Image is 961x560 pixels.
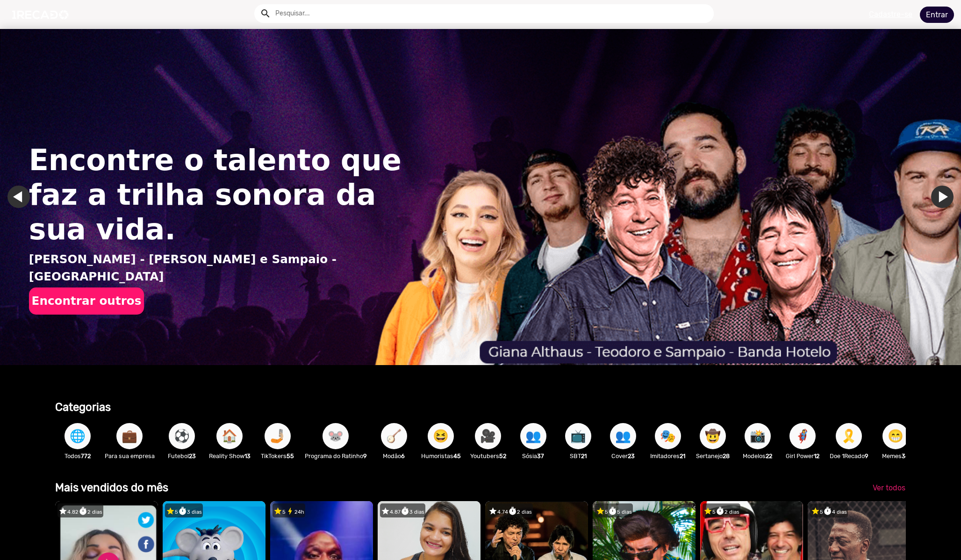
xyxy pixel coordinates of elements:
[499,452,506,459] b: 52
[428,423,454,449] button: 😆
[268,4,714,23] input: Pesquisar...
[785,452,820,460] p: Girl Power
[65,423,91,449] button: 🌐
[475,423,501,449] button: 🎥
[537,452,544,459] b: 37
[723,452,730,459] b: 28
[164,452,200,460] p: Futebol
[421,452,461,460] p: Humoristas
[873,483,905,492] span: Ver todos
[869,10,912,19] u: Cadastre-se
[470,452,506,460] p: Youtubers
[888,423,904,449] span: 😁
[29,251,413,285] p: [PERSON_NAME] - [PERSON_NAME] e Sampaio - [GEOGRAPHIC_DATA]
[260,452,295,460] p: TikTokers
[680,452,685,459] b: 21
[560,452,596,460] p: SBT
[878,452,913,460] p: Memes
[381,423,407,449] button: 🪕
[650,452,686,460] p: Imitadores
[745,423,771,449] button: 📸
[525,423,541,449] span: 👥
[70,423,86,449] span: 🌐
[740,452,775,460] p: Modelos
[902,452,909,459] b: 36
[209,452,251,460] p: Reality Show
[216,423,243,449] button: 🏠
[766,452,772,459] b: 22
[169,423,195,449] button: ⚽
[700,423,726,449] button: 🤠
[610,423,636,449] button: 👥
[655,423,681,449] button: 🎭
[516,452,551,460] p: Sósia
[660,423,676,449] span: 🎭
[363,452,367,459] b: 9
[453,452,461,459] b: 45
[55,481,168,494] b: Mais vendidos do mês
[830,452,868,460] p: Doe 1Recado
[695,452,731,460] p: Sertanejo
[882,423,909,449] button: 😁
[795,423,810,449] span: 🦸‍♀️
[244,452,251,459] b: 13
[265,423,291,449] button: 🤳🏼
[260,8,271,19] mat-icon: Example home icon
[615,423,631,449] span: 👥
[814,452,819,459] b: 12
[920,7,954,23] a: Entrar
[581,452,587,459] b: 21
[105,452,155,460] p: Para sua empresa
[433,423,449,449] span: 😆
[55,401,111,414] b: Categorias
[386,423,402,449] span: 🪕
[305,452,367,460] p: Programa do Ratinho
[750,423,766,449] span: 📸
[565,423,591,449] button: 📺
[836,423,862,449] button: 🎗️
[570,423,586,449] span: 📺
[257,5,273,21] button: Example home icon
[60,452,95,460] p: Todos
[841,423,857,449] span: 🎗️
[865,452,868,459] b: 9
[122,423,137,449] span: 💼
[270,423,286,449] span: 🤳🏼
[931,186,954,208] a: Ir para o próximo slide
[7,186,30,208] a: Ir para o último slide
[705,423,721,449] span: 🤠
[116,423,143,449] button: 💼
[29,287,144,315] button: Encontrar outros
[287,452,294,459] b: 55
[401,452,405,459] b: 6
[189,452,196,459] b: 23
[789,423,816,449] button: 🦸‍♀️
[605,452,641,460] p: Cover
[222,423,237,449] span: 🏠
[174,423,190,449] span: ⚽
[520,423,546,449] button: 👥
[29,143,413,247] h1: Encontre o talento que faz a trilha sonora da sua vida.
[376,452,412,460] p: Modão
[628,452,635,459] b: 23
[328,423,344,449] span: 🐭
[81,452,91,459] b: 772
[480,423,496,449] span: 🎥
[323,423,349,449] button: 🐭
